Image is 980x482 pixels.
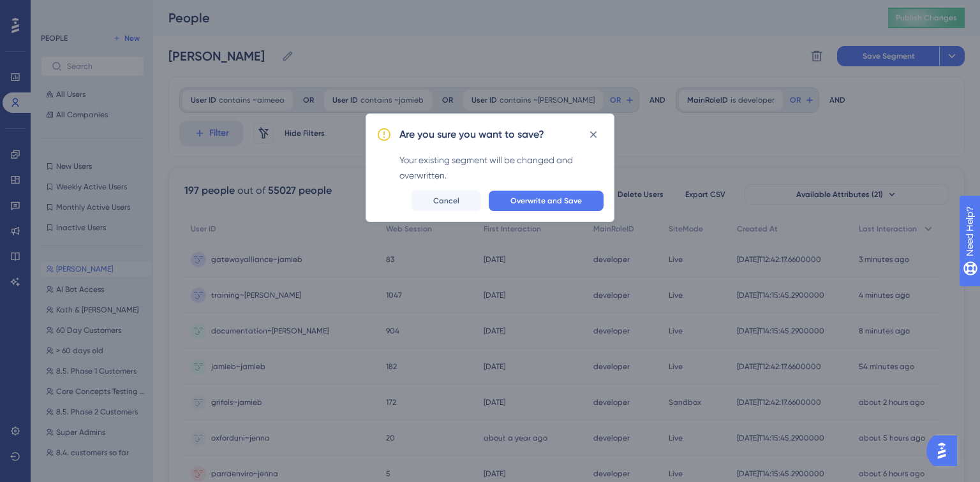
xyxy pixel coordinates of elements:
span: Overwrite and Save [510,196,582,206]
span: Need Help? [30,3,80,18]
div: Your existing segment will be changed and overwritten. [399,152,604,183]
h2: Are you sure you want to save? [399,127,544,142]
iframe: UserGuiding AI Assistant Launcher [926,432,965,470]
span: Cancel [433,196,459,206]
